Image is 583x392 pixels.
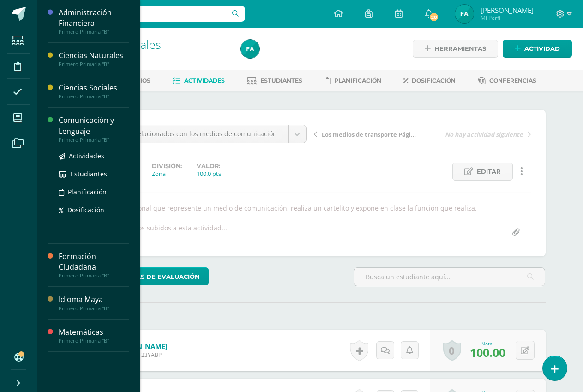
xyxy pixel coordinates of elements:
span: Estudiante 23YABP [113,351,168,359]
a: Actividades [59,151,129,161]
a: Administración FinancieraPrimero Primaria "B" [59,7,129,35]
div: Ciencias Naturales [59,50,129,61]
a: Formación CiudadanaPrimero Primaria "B" [59,251,129,279]
a: Idioma MayaPrimero Primaria "B" [59,294,129,311]
span: Estudiantes [71,169,107,178]
img: e1f9fcb86e501a77084eaf764c4d03b8.png [455,5,474,23]
div: Primero Primaria "B" [59,338,129,344]
span: Editar [477,163,501,180]
h1: Ciencias Sociales [72,38,230,51]
a: 0 [443,340,461,361]
a: Planificación [325,73,381,88]
a: Herramientas de evaluación [75,267,209,285]
a: Dosificación [59,205,129,215]
div: Idioma Maya [59,294,129,305]
a: Ciencias SocialesPrimero Primaria "B" [59,83,129,100]
span: Actividades [69,151,104,160]
div: Formación Ciudadana [59,251,129,272]
label: Valor: [197,163,221,169]
a: Dosificación [403,73,456,88]
span: [PERSON_NAME] [481,6,534,15]
a: Actividades [173,73,225,88]
div: Elige un profesional que represente un medio de comunicación, realiza un cartelito y expone en cl... [86,204,535,212]
div: Primero Primaria 'B' [72,51,230,60]
div: Primero Primaria "B" [59,272,129,279]
input: Busca un usuario... [43,6,245,22]
div: Comunicación y Lenguaje [59,115,129,136]
span: Dosificación [67,205,104,214]
span: Conferencias [489,77,536,84]
div: Primero Primaria "B" [59,29,129,35]
div: Matemáticas [59,327,129,338]
span: Herramientas [434,40,486,57]
span: Dosificación [412,77,456,84]
div: Ciencias Sociales [59,83,129,93]
a: [PERSON_NAME] [113,342,168,351]
span: Actividad [524,40,560,57]
span: Planificación [334,77,381,84]
div: Primero Primaria "B" [59,93,129,100]
a: Estudiantes [247,73,302,88]
span: No hay actividad siguiente [445,130,523,139]
div: Primero Primaria "B" [59,61,129,67]
a: MatemáticasPrimero Primaria "B" [59,327,129,344]
div: No hay archivos subidos a esta actividad... [96,223,227,241]
a: Conferencias [478,73,536,88]
a: Ciencias NaturalesPrimero Primaria "B" [59,50,129,67]
span: Herramientas de evaluación [93,268,200,285]
span: 20 [429,12,439,22]
img: e1f9fcb86e501a77084eaf764c4d03b8.png [241,40,259,58]
input: Busca un estudiante aquí... [354,268,545,286]
a: Profesiones relacionados con los medios de comunicación [90,125,306,143]
a: Herramientas [413,40,498,58]
div: Administración Financiera [59,7,129,29]
span: Profesiones relacionados con los medios de comunicación [97,125,282,143]
a: Comunicación y LenguajePrimero Primaria "B" [59,115,129,143]
span: Estudiantes [260,77,302,84]
a: Actividad [503,40,572,58]
span: Los medios de transporte Página 142 [322,130,420,139]
span: Mi Perfil [481,14,534,22]
div: 100.0 pts [197,169,221,178]
span: Actividades [184,77,225,84]
span: 100.00 [470,344,505,360]
div: Nota: [470,340,505,347]
a: Los medios de transporte Página 142 [314,129,422,139]
div: Primero Primaria "B" [59,305,129,312]
a: Estudiantes [59,169,129,179]
label: División: [152,163,182,169]
span: Planificación [68,187,107,196]
div: Zona [152,169,182,178]
a: Planificación [59,187,129,197]
div: Primero Primaria "B" [59,137,129,143]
